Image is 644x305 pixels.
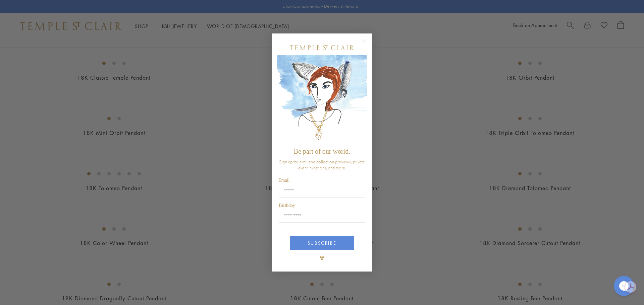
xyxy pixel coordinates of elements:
[279,185,365,198] input: Email
[315,251,329,265] img: TSC
[290,45,354,50] img: Temple St. Clair
[290,236,354,250] button: SUBSCRIBE
[278,178,289,183] span: Email
[364,40,372,49] button: Close dialog
[279,203,295,208] span: Birthday
[610,274,637,298] iframe: Gorgias live chat messenger
[279,159,365,171] span: Sign up for exclusive collection previews, private event invitations, and more.
[294,148,350,155] span: Be part of our world.
[277,55,367,145] img: c4a9eb12-d91a-4d4a-8ee0-386386f4f338.jpeg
